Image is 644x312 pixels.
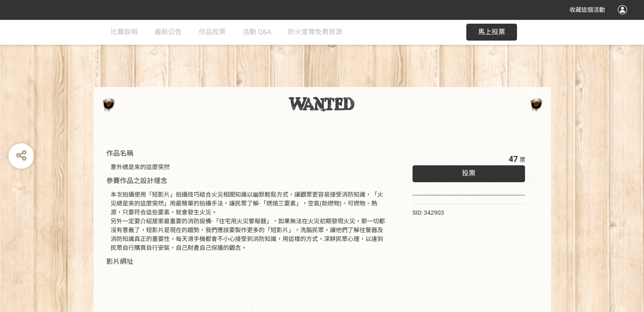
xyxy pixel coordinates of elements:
[106,177,167,185] span: 參賽作品之設計理念
[155,19,182,45] a: 最新公告
[508,154,517,164] span: 47
[288,28,342,36] span: 防火宣導免費資源
[111,19,138,45] a: 比賽說明
[569,6,605,13] span: 收藏這個活動
[466,24,517,41] button: 馬上投票
[111,163,387,172] div: 意外總是來的這麼突然
[111,28,138,36] span: 比賽說明
[106,149,133,157] span: 作品名稱
[199,28,226,36] span: 作品投票
[519,156,525,163] span: 票
[288,19,342,45] a: 防火宣導免費資源
[243,19,271,45] a: 活動 Q&A
[412,209,444,216] span: SID: 342903
[106,257,133,265] span: 影片網址
[243,28,271,36] span: 活動 Q&A
[155,28,182,36] span: 最新公告
[111,190,387,252] div: 本次拍攝使用「短影片」拍攝技巧結合火災相關知識以幽默輕鬆方式，讓觀眾更容易接受消防知識，「火災總是來的這麼突然」用最簡單的拍攝手法，讓民眾了解-「燃燒三要素」，空氣(助燃物)、可燃物、熱源，只要...
[478,28,505,36] span: 馬上投票
[199,19,226,45] a: 作品投票
[462,169,475,177] span: 投票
